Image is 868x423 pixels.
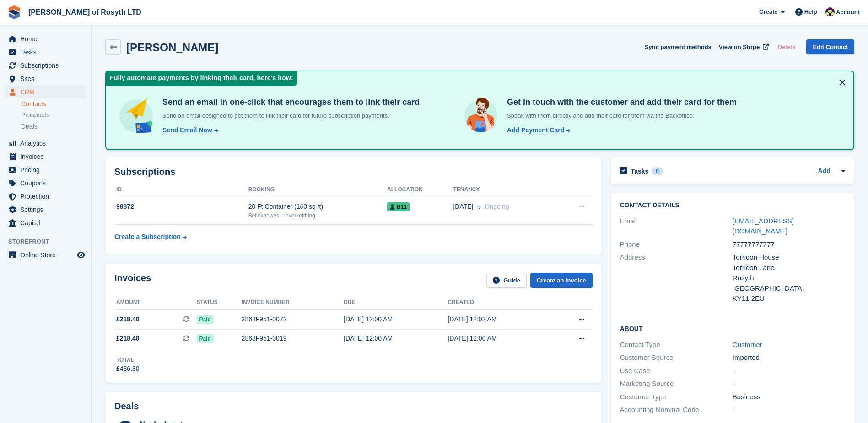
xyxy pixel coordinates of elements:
span: CRM [20,86,75,98]
div: 20 Ft Container (160 sq ft) [248,202,387,211]
span: Account [836,8,860,17]
span: Settings [20,203,75,216]
span: Paid [197,334,214,343]
a: Guide [486,273,527,288]
div: [DATE] 12:00 AM [447,334,551,343]
span: Home [20,33,75,45]
div: Phone [620,239,733,250]
a: menu [5,33,86,45]
div: Fully automate payments by linking their card, here's how: [106,71,297,86]
a: menu [5,203,86,216]
th: Booking [248,183,387,197]
div: Business [733,392,845,402]
div: Accounting Nominal Code [620,405,733,415]
a: menu [5,137,86,150]
a: Create a Subscription [114,228,187,245]
div: Customer Source [620,352,733,363]
a: menu [5,150,86,163]
h2: Tasks [631,167,649,175]
p: Send an email designed to get them to link their card for future subscription payments. [159,111,420,120]
button: Sync payment methods [645,39,712,54]
div: 2868F951-0019 [242,334,344,343]
div: - [733,379,845,389]
span: £218.40 [116,334,140,343]
div: - [733,405,845,415]
h2: Contact Details [620,202,845,209]
th: Status [197,295,242,310]
span: Capital [20,217,75,229]
div: Contact Type [620,340,733,350]
span: Coupons [20,177,75,190]
div: Torridon House [733,252,845,263]
span: Storefront [8,237,91,246]
div: Create a Subscription [114,232,181,242]
a: menu [5,72,86,85]
div: Use Case [620,366,733,376]
a: Prospects [21,110,86,120]
div: Email [620,216,733,237]
th: Tenancy [453,183,556,197]
a: Customer [733,341,762,348]
div: 98872 [114,202,248,211]
h2: Deals [114,401,139,412]
div: Torridon Lane [733,263,845,273]
img: get-in-touch-e3e95b6451f4e49772a6039d3abdde126589d6f45a760754adfa51be33bf0f70.svg [462,97,500,135]
a: menu [5,46,86,59]
div: £436.80 [116,364,140,374]
div: [DATE] 12:02 AM [447,315,551,324]
div: Marketing Source [620,379,733,389]
div: Imported [733,352,845,363]
a: menu [5,249,86,261]
div: Rosyth [733,273,845,283]
p: Speak with them directly and add their card for them via the Backoffice. [503,111,737,120]
a: [EMAIL_ADDRESS][DOMAIN_NAME] [733,217,794,235]
th: Created [447,295,551,310]
img: send-email-b5881ef4c8f827a638e46e229e590028c7e36e3a6c99d2365469aff88783de13.svg [117,97,155,135]
div: 2868F951-0072 [242,315,344,324]
a: menu [5,59,86,72]
a: [PERSON_NAME] of Rosyth LTD [25,5,145,20]
th: Due [344,295,447,310]
div: [GEOGRAPHIC_DATA] [733,283,845,294]
div: [DATE] 12:00 AM [344,315,447,324]
div: Total [116,356,140,364]
a: Create an Invoice [530,273,593,288]
span: [DATE] [453,202,473,211]
div: 77777777777 [733,239,845,250]
h4: Get in touch with the customer and add their card for them [503,97,737,108]
div: 0 [652,167,663,175]
th: Amount [114,295,197,310]
span: £218.40 [116,315,140,324]
span: Deals [21,122,38,131]
div: KY11 2EU [733,293,845,304]
img: Nina Briggs [825,7,835,16]
span: Ongoing [485,203,509,210]
span: Sites [20,72,75,85]
div: Add Payment Card [507,125,564,135]
th: Allocation [387,183,453,197]
span: Protection [20,190,75,203]
span: Subscriptions [20,59,75,72]
button: Delete [774,39,799,54]
a: Contacts [21,100,86,108]
span: Paid [197,315,214,324]
h2: Subscriptions [114,167,593,177]
span: Tasks [20,46,75,59]
a: Edit Contact [806,39,854,54]
a: menu [5,190,86,203]
span: Create [759,7,777,16]
div: Address [620,252,733,304]
div: Send Email Now [162,125,212,135]
a: Add [818,166,830,177]
a: Add Payment Card [503,125,571,135]
a: View on Stripe [715,39,771,54]
span: Help [804,7,817,16]
span: Prospects [21,111,49,119]
div: Belleknowes - Inverkeithing [248,211,387,220]
span: View on Stripe [719,43,760,52]
span: Online Store [20,249,75,261]
h4: Send an email in one-click that encourages them to link their card [159,97,420,108]
th: Invoice number [242,295,344,310]
img: stora-icon-8386f47178a22dfd0bd8f6a31ec36ba5ce8667c1dd55bd0f319d3a0aa187defe.svg [7,5,21,19]
a: Preview store [75,249,86,260]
